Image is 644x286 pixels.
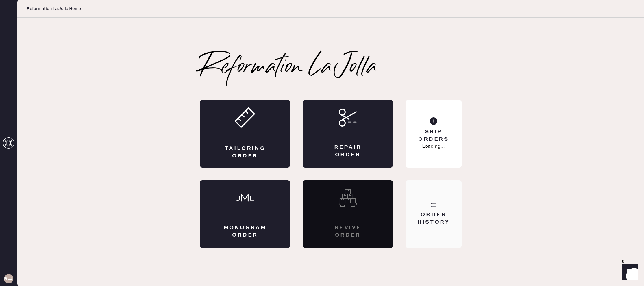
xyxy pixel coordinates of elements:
[27,6,81,12] span: Reformation La Jolla Home
[223,145,267,159] div: Tailoring Order
[200,56,377,79] h2: Reformation La Jolla
[223,224,267,239] div: Monogram Order
[410,211,457,226] div: Order History
[326,144,370,158] div: Repair Order
[617,260,641,285] iframe: Front Chat
[410,128,457,143] div: Ship Orders
[4,277,13,281] h3: RLJA
[303,180,393,248] div: Interested? Contact us at care@hemster.co
[422,143,445,150] p: Loading...
[326,224,370,239] div: Revive order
